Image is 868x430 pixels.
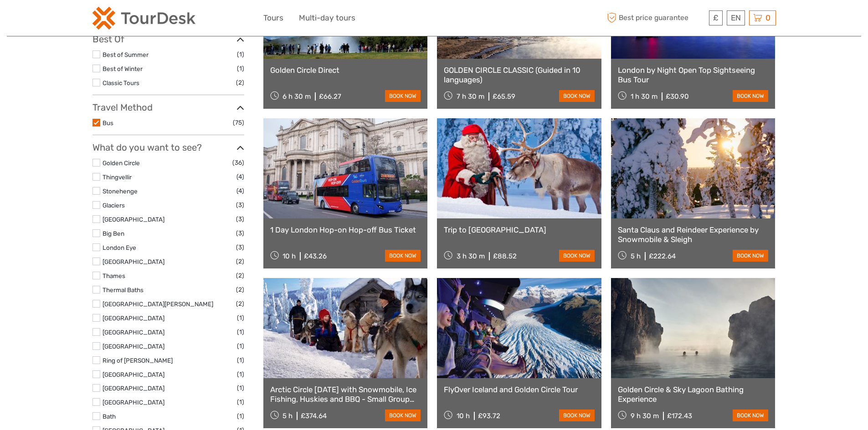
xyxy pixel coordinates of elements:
[237,383,244,393] span: (1)
[667,412,692,420] div: £172.43
[263,11,283,25] a: Tours
[299,11,355,25] a: Multi-day tours
[618,225,769,244] a: Santa Claus and Reindeer Experience by Snowmobile & Sleigh
[270,66,421,75] a: Golden Circle Direct
[444,225,595,234] a: Trip to [GEOGRAPHIC_DATA]
[103,357,173,364] a: Ring of [PERSON_NAME]
[237,341,244,351] span: (1)
[733,90,768,102] a: book now
[92,102,244,113] h3: Travel Method
[457,92,484,101] span: 7 h 30 m
[236,284,244,295] span: (2)
[237,369,244,379] span: (1)
[457,412,470,420] span: 10 h
[103,216,164,223] a: [GEOGRAPHIC_DATA]
[559,250,595,262] a: book now
[733,410,768,421] a: book now
[385,90,421,102] a: book now
[105,14,116,25] button: Open LiveChat chat widget
[493,92,515,101] div: £65.59
[385,250,421,262] a: book now
[666,92,689,101] div: £30.90
[282,252,296,260] span: 10 h
[237,355,244,365] span: (1)
[103,119,113,126] a: Bus
[103,371,164,378] a: [GEOGRAPHIC_DATA]
[92,34,244,45] h3: Best Of
[103,79,139,86] a: Classic Tours
[237,63,244,74] span: (1)
[103,51,149,58] a: Best of Summer
[232,157,244,168] span: (36)
[493,252,517,260] div: £88.52
[605,10,707,25] span: Best price guarantee
[236,270,244,281] span: (2)
[103,314,164,322] a: [GEOGRAPHIC_DATA]
[282,412,293,420] span: 5 h
[103,202,125,209] a: Glaciers
[236,214,244,224] span: (3)
[103,244,136,251] a: London Eye
[103,173,132,181] a: Thingvellir
[103,187,138,195] a: Stonehenge
[270,225,421,234] a: 1 Day London Hop-on Hop-off Bus Ticket
[319,92,341,101] div: £66.27
[237,49,244,60] span: (1)
[385,410,421,421] a: book now
[764,13,772,22] span: 0
[92,7,195,30] img: 2254-3441b4b5-4e5f-4d00-b396-31f1d84a6ebf_logo_small.png
[236,242,244,253] span: (3)
[236,200,244,210] span: (3)
[559,410,595,421] a: book now
[103,272,125,279] a: Thames
[478,412,500,420] div: £93.72
[237,411,244,421] span: (1)
[103,413,116,420] a: Bath
[103,286,144,293] a: Thermal Baths
[13,16,103,23] p: We're away right now. Please check back later!
[103,300,213,308] a: [GEOGRAPHIC_DATA][PERSON_NAME]
[282,92,311,101] span: 6 h 30 m
[236,228,244,238] span: (3)
[444,66,595,84] a: GOLDEN CIRCLE CLASSIC (Guided in 10 languages)
[649,252,676,260] div: £222.64
[103,258,164,265] a: [GEOGRAPHIC_DATA]
[457,252,485,260] span: 3 h 30 m
[631,412,659,420] span: 9 h 30 m
[236,298,244,309] span: (2)
[236,186,244,196] span: (4)
[103,329,164,336] a: [GEOGRAPHIC_DATA]
[103,230,124,237] a: Big Ben
[237,313,244,323] span: (1)
[92,142,244,153] h3: What do you want to see?
[103,343,164,350] a: [GEOGRAPHIC_DATA]
[233,117,244,128] span: (75)
[236,256,244,267] span: (2)
[301,412,327,420] div: £374.64
[713,13,719,22] span: £
[727,10,745,25] div: EN
[236,77,244,88] span: (2)
[103,159,140,167] a: Golden Circle
[631,252,641,260] span: 5 h
[103,65,143,72] a: Best of Winter
[618,385,769,404] a: Golden Circle & Sky Lagoon Bathing Experience
[103,384,164,392] a: [GEOGRAPHIC_DATA]
[733,250,768,262] a: book now
[237,327,244,337] span: (1)
[237,397,244,407] span: (1)
[559,90,595,102] a: book now
[270,385,421,404] a: Arctic Circle [DATE] with Snowmobile, Ice Fishing, Huskies and BBQ - Small Group Tour
[631,92,657,101] span: 1 h 30 m
[304,252,327,260] div: £43.26
[236,172,244,182] span: (4)
[103,399,164,406] a: [GEOGRAPHIC_DATA]
[618,66,769,84] a: London by Night Open Top Sightseeing Bus Tour
[444,385,595,394] a: FlyOver Iceland and Golden Circle Tour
